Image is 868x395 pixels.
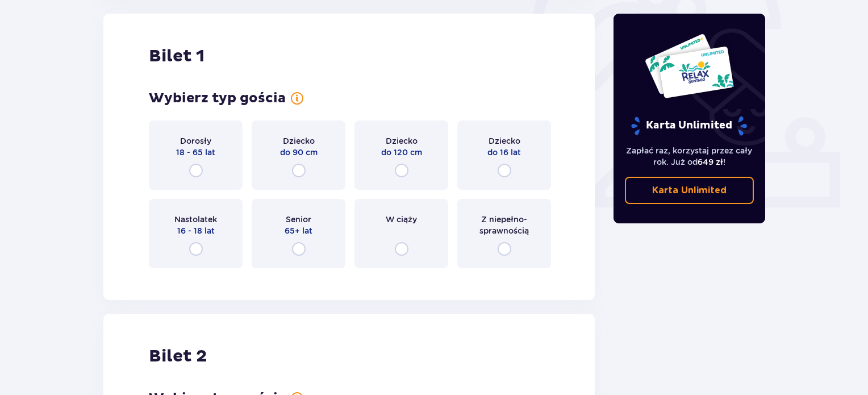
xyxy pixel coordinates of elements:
[625,145,754,168] p: Zapłać raz, korzystaj przez cały rok. Już od !
[177,225,215,236] span: 16 - 18 lat
[283,135,315,147] span: Dziecko
[176,147,215,158] span: 18 - 65 lat
[286,214,311,225] span: Senior
[630,116,748,136] p: Karta Unlimited
[381,147,422,158] span: do 120 cm
[180,135,211,147] span: Dorosły
[487,147,521,158] span: do 16 lat
[644,33,735,99] img: Dwie karty całoroczne do Suntago z napisem 'UNLIMITED RELAX', na białym tle z tropikalnymi liśćmi...
[698,157,723,167] span: 649 zł
[280,147,318,158] span: do 90 cm
[149,346,207,367] h2: Bilet 2
[386,214,417,225] span: W ciąży
[149,90,286,107] h3: Wybierz typ gościa
[625,177,754,204] a: Karta Unlimited
[489,135,520,147] span: Dziecko
[149,45,205,67] h2: Bilet 1
[468,214,541,236] span: Z niepełno­sprawnością
[386,135,418,147] span: Dziecko
[652,184,727,197] p: Karta Unlimited
[285,225,312,236] span: 65+ lat
[174,214,217,225] span: Nastolatek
